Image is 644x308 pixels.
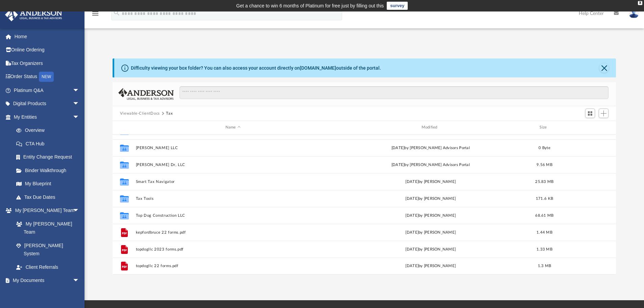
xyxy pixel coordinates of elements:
[5,43,90,57] a: Online Ordering
[73,204,86,218] span: arrow_drop_down
[3,8,64,21] img: Anderson Advisors Platinum Portal
[333,195,528,202] div: [DATE] by [PERSON_NAME]
[9,164,90,177] a: Binder Walkthrough
[39,72,54,82] div: NEW
[333,145,528,151] div: [DATE] by [PERSON_NAME] Advisors Portal
[5,70,90,84] a: Order StatusNEW
[91,13,99,18] a: menu
[538,264,551,268] span: 1.3 MB
[599,63,609,73] button: Close
[531,124,558,131] div: Size
[113,9,120,17] i: search
[5,110,90,124] a: My Entitiesarrow_drop_down
[536,247,552,251] span: 1.33 MB
[5,274,86,287] a: My Documentsarrow_drop_down
[120,111,160,117] button: Viewable-ClientDocs
[73,274,86,288] span: arrow_drop_down
[536,230,552,234] span: 1.44 MB
[333,263,528,269] div: [DATE] by [PERSON_NAME]
[116,124,133,131] div: id
[536,163,552,166] span: 9.56 MB
[333,212,528,218] div: [DATE] by [PERSON_NAME]
[166,111,173,117] button: Tax
[333,179,528,185] div: [DATE] by [PERSON_NAME]
[300,65,336,71] a: [DOMAIN_NAME]
[131,65,381,72] div: Difficulty viewing your box folder? You can also access your account directly on outside of the p...
[333,124,528,131] div: Modified
[585,109,595,118] button: Switch to Grid View
[73,84,86,97] span: arrow_drop_down
[9,137,90,150] a: CTA Hub
[9,150,90,164] a: Entity Change Request
[180,86,609,99] input: Search files and folders
[136,163,330,167] button: [PERSON_NAME] Dr, LLC
[535,213,553,217] span: 68.61 MB
[333,229,528,235] div: [DATE] by [PERSON_NAME]
[5,97,90,111] a: Digital Productsarrow_drop_down
[5,84,90,97] a: Platinum Q&Aarrow_drop_down
[136,196,330,201] button: Tax Tools
[136,247,330,252] button: topdogllc 2023 forms.pdf
[136,264,330,268] button: topdogllc 22 forms.pdf
[113,135,616,275] div: grid
[5,204,86,217] a: My [PERSON_NAME] Teamarrow_drop_down
[387,2,408,10] a: survey
[136,230,330,235] button: kepfordbruce 22 forms.pdf
[599,109,609,118] button: Add
[333,246,528,252] div: [DATE] by [PERSON_NAME]
[9,124,90,137] a: Overview
[5,30,90,43] a: Home
[135,124,330,131] div: Name
[629,8,639,18] img: User Pic
[536,196,553,200] span: 171.6 KB
[9,177,86,191] a: My Blueprint
[136,213,330,218] button: Top Dog Construction LLC
[539,146,550,149] span: 0 Byte
[136,146,330,150] button: [PERSON_NAME] LLC
[73,97,86,111] span: arrow_drop_down
[9,239,86,260] a: [PERSON_NAME] System
[9,217,83,239] a: My [PERSON_NAME] Team
[9,260,86,274] a: Client Referrals
[5,56,90,70] a: Tax Organizers
[236,2,384,10] div: Get a chance to win 6 months of Platinum for free just by filling out this
[91,9,99,18] i: menu
[9,190,90,204] a: Tax Due Dates
[136,180,330,184] button: Smart Tax Navigator
[73,110,86,124] span: arrow_drop_down
[638,1,642,5] div: close
[535,180,553,183] span: 25.83 MB
[561,124,608,131] div: id
[333,162,528,168] div: [DATE] by [PERSON_NAME] Advisors Portal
